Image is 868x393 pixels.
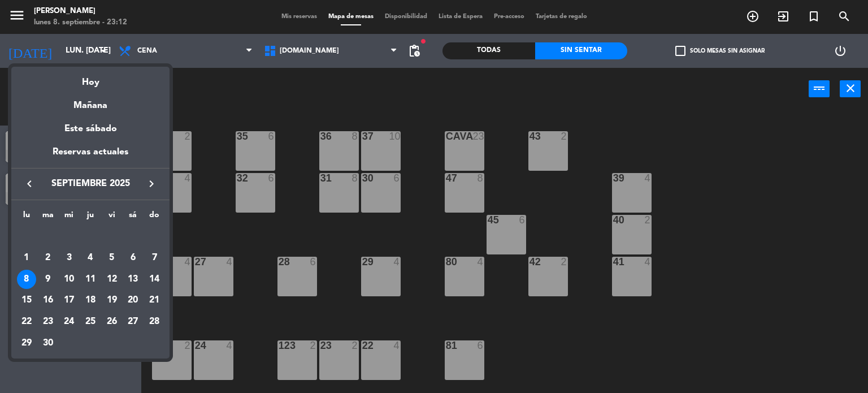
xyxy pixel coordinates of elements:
div: Hoy [11,67,170,90]
div: 6 [123,248,142,267]
div: 22 [17,312,36,331]
div: 1 [17,248,36,267]
td: 19 de septiembre de 2025 [101,290,123,311]
div: 29 [17,334,36,353]
button: keyboard_arrow_left [19,176,40,191]
div: 25 [81,312,100,331]
th: domingo [144,209,165,226]
td: 23 de septiembre de 2025 [37,311,59,332]
div: 28 [145,312,164,331]
td: 20 de septiembre de 2025 [123,290,144,311]
div: 21 [145,291,164,310]
div: 11 [81,270,100,289]
th: viernes [101,209,123,226]
td: 5 de septiembre de 2025 [101,247,123,269]
div: 16 [38,291,58,310]
th: martes [37,209,59,226]
th: lunes [16,209,37,226]
div: 14 [145,270,164,289]
div: 24 [59,312,79,331]
div: Este sábado [11,113,170,145]
div: 2 [38,248,58,267]
div: 13 [123,270,142,289]
td: 9 de septiembre de 2025 [37,269,59,290]
td: 3 de septiembre de 2025 [58,247,80,269]
div: 30 [38,334,58,353]
th: jueves [80,209,101,226]
span: septiembre 2025 [40,176,141,191]
td: 28 de septiembre de 2025 [144,311,165,332]
td: 4 de septiembre de 2025 [80,247,101,269]
div: 26 [102,312,121,331]
td: 7 de septiembre de 2025 [144,247,165,269]
td: 10 de septiembre de 2025 [58,269,80,290]
button: keyboard_arrow_right [141,176,162,191]
div: 3 [59,248,79,267]
td: 13 de septiembre de 2025 [123,269,144,290]
div: 4 [81,248,100,267]
div: 10 [59,270,79,289]
div: 9 [38,270,58,289]
div: 5 [102,248,121,267]
td: 18 de septiembre de 2025 [80,290,101,311]
div: 8 [17,270,36,289]
td: 14 de septiembre de 2025 [144,269,165,290]
td: 30 de septiembre de 2025 [37,332,59,354]
th: sábado [123,209,144,226]
td: SEP. [16,226,165,247]
td: 17 de septiembre de 2025 [58,290,80,311]
i: keyboard_arrow_right [145,177,158,191]
div: Mañana [11,90,170,113]
td: 25 de septiembre de 2025 [80,311,101,332]
td: 21 de septiembre de 2025 [144,290,165,311]
td: 24 de septiembre de 2025 [58,311,80,332]
div: Reservas actuales [11,145,170,168]
td: 16 de septiembre de 2025 [37,290,59,311]
td: 8 de septiembre de 2025 [16,269,37,290]
td: 12 de septiembre de 2025 [101,269,123,290]
td: 29 de septiembre de 2025 [16,332,37,354]
td: 15 de septiembre de 2025 [16,290,37,311]
td: 1 de septiembre de 2025 [16,247,37,269]
div: 12 [102,270,121,289]
div: 23 [38,312,58,331]
div: 20 [123,291,142,310]
i: keyboard_arrow_left [23,177,36,191]
div: 27 [123,312,142,331]
td: 22 de septiembre de 2025 [16,311,37,332]
td: 27 de septiembre de 2025 [123,311,144,332]
td: 26 de septiembre de 2025 [101,311,123,332]
div: 18 [81,291,100,310]
div: 19 [102,291,121,310]
div: 17 [59,291,79,310]
td: 2 de septiembre de 2025 [37,247,59,269]
div: 15 [17,291,36,310]
div: 7 [145,248,164,267]
td: 6 de septiembre de 2025 [123,247,144,269]
td: 11 de septiembre de 2025 [80,269,101,290]
th: miércoles [58,209,80,226]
